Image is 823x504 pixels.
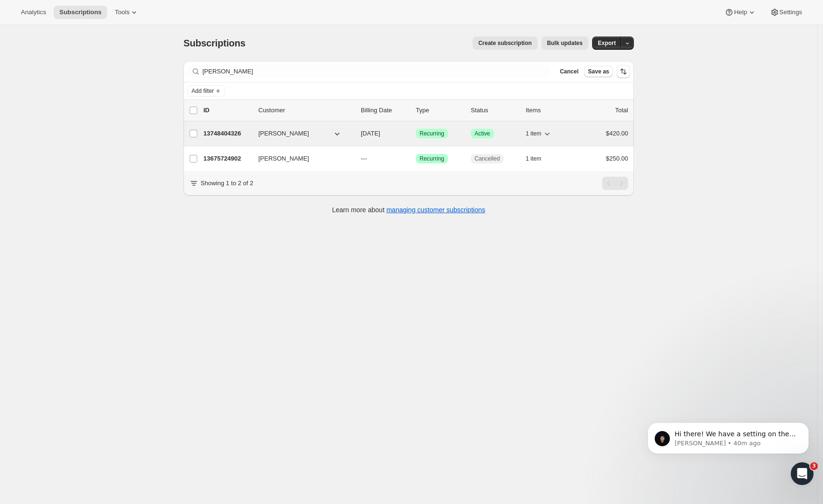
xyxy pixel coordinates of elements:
button: 1 item [526,127,552,140]
div: 13675724902[PERSON_NAME]---SuccessRecurringCancelled1 item$250.00 [203,152,628,165]
button: Add filter [187,85,225,97]
span: Cancel [560,68,578,75]
button: Create subscription [473,36,538,50]
span: [DATE] [361,130,380,137]
input: Filter subscribers [202,65,550,78]
span: $420.00 [606,130,628,137]
div: Type [416,106,463,115]
span: [PERSON_NAME] [258,154,309,163]
span: Subscriptions [59,9,101,16]
div: Items [526,106,573,115]
button: Save as [584,66,613,77]
button: Help [719,6,762,19]
span: Analytics [21,9,46,16]
p: 13675724902 [203,154,251,163]
p: Billing Date [361,106,408,115]
button: Bulk updates [541,36,588,50]
button: Cancel [556,66,582,77]
button: Settings [764,6,808,19]
button: 1 item [526,152,552,165]
span: Cancelled [475,155,500,162]
span: Export [598,39,616,47]
button: Analytics [15,6,52,19]
p: Status [471,106,518,115]
div: IDCustomerBilling DateTypeStatusItemsTotal [203,106,628,115]
p: Learn more about [332,205,485,215]
button: Subscriptions [54,6,107,19]
span: Recurring [420,130,444,137]
p: Customer [258,106,353,115]
span: --- [361,155,367,162]
span: Bulk updates [547,39,583,47]
span: Help [734,9,747,16]
a: managing customer subscriptions [386,206,485,214]
span: [PERSON_NAME] [258,129,309,138]
button: Sort the results [617,65,630,78]
iframe: Intercom live chat [791,462,814,485]
p: ID [203,106,251,115]
span: Subscriptions [183,38,246,48]
span: $250.00 [606,155,628,162]
button: [PERSON_NAME] [253,151,347,166]
span: 1 item [526,130,541,137]
iframe: Intercom notifications message [633,403,823,478]
span: Save as [588,68,609,75]
span: Active [475,130,490,137]
span: Create subscription [478,39,532,47]
button: Tools [109,6,145,19]
div: 13748404326[PERSON_NAME][DATE]SuccessRecurringSuccessActive1 item$420.00 [203,127,628,140]
p: 13748404326 [203,129,251,138]
span: Settings [779,9,802,16]
span: Tools [115,9,129,16]
span: Recurring [420,155,444,162]
p: Total [615,106,628,115]
button: Export [592,36,622,50]
nav: Pagination [602,177,628,190]
button: [PERSON_NAME] [253,126,347,141]
span: 1 item [526,155,541,162]
span: Add filter [192,87,214,95]
p: Showing 1 to 2 of 2 [201,179,253,188]
span: 3 [810,462,818,470]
